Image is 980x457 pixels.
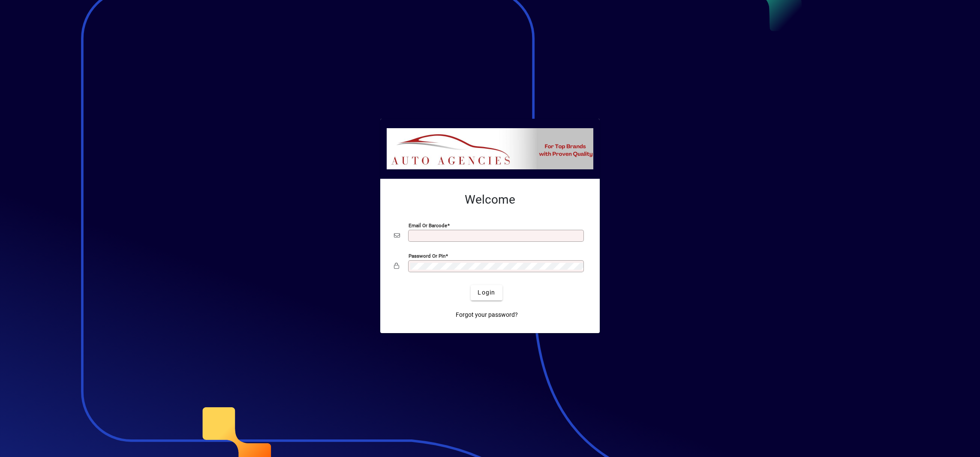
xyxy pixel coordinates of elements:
a: Forgot your password? [452,307,521,323]
mat-label: Email or Barcode [409,222,447,228]
h2: Welcome [394,192,586,207]
mat-label: Password or Pin [409,253,445,259]
span: Login [478,288,495,297]
span: Forgot your password? [456,310,518,319]
button: Login [471,285,502,301]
